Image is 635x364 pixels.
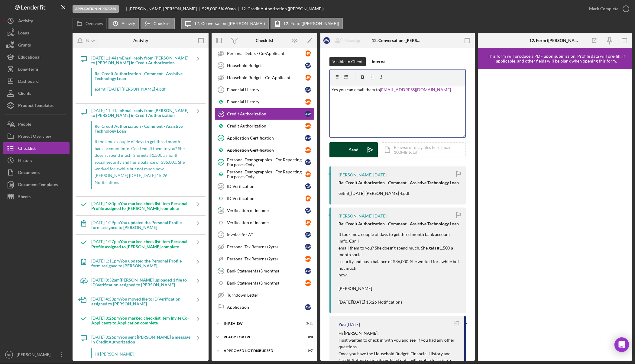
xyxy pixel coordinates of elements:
[91,220,182,230] b: You updated the Personal Profile form assigned to [PERSON_NAME]
[74,34,99,47] button: New
[219,233,222,237] tspan: 17
[227,136,305,140] div: Application Certification
[227,87,305,92] div: Financial History
[76,254,206,273] a: [DATE] 1:11pmYou updated the Personal Profile form assigned to [PERSON_NAME]
[86,21,103,26] label: Overview
[227,232,305,237] div: Invoice for AT
[373,214,387,218] time: 2025-10-13 18:41
[95,138,187,186] p: It took me a couple of days to get thred month bank account imfo. Can I email them to you? She do...
[91,334,190,344] b: You sent [PERSON_NAME] a message in Credit Authorization
[219,208,223,212] tspan: 16
[305,183,311,189] div: A W
[339,214,372,218] div: [PERSON_NAME]
[194,21,265,26] label: 12. Conversation ([PERSON_NAME])
[305,87,311,93] div: A W
[305,268,311,274] div: A W
[219,185,222,188] tspan: 15
[339,221,459,226] strong: Re: Credit Authorization - Comment - Assistive Technology Loan
[481,54,632,63] div: This form will produce a PDF upon submission. Profile data will pre-fill, if applicable, and othe...
[227,157,305,167] div: Personal Demographics - For Reporting Purposes Only
[305,304,311,310] div: A W
[73,5,119,13] div: Application In Process
[283,21,339,26] label: 12. Form ([PERSON_NAME])
[227,208,305,213] div: Verification of Income
[76,235,206,253] a: [DATE] 1:27pmYou marked checklist item Personal Profile assigned to [PERSON_NAME] complete
[76,292,206,311] a: [DATE] 4:53pmYou moved file to ID Verification assigned to [PERSON_NAME]
[227,63,305,68] div: Household Budget
[215,96,314,108] a: Financial HistoryMW
[215,144,314,156] a: Application CertificationMW
[215,301,314,313] a: ApplicationAW
[91,258,182,268] b: You updated the Personal Profile form assigned to [PERSON_NAME]
[215,253,314,265] a: Personal Tax Returns (2yrs)MW
[329,142,378,157] button: Send
[227,184,305,189] div: ID Verification
[305,195,311,201] div: M W
[339,330,458,337] p: Hi [PERSON_NAME],
[305,50,311,56] div: M W
[3,349,70,361] button: NG[PERSON_NAME]
[215,72,314,84] a: Household Budget - Co-ApplicantMW
[332,57,363,66] div: Visible to Client
[91,201,190,211] div: [DATE] 1:30pm
[339,180,459,185] strong: Re: Credit Authorization - Comment - Assistive Technology Loan
[583,3,632,15] button: Mark Complete
[302,349,313,353] div: 0 / 7
[215,120,314,132] a: Credit AuthorizationMW
[95,124,183,134] strong: Re: Credit Authorization - Comment - Assistive Technology Loan
[91,315,189,325] b: You marked checklist item Invite Co-Applicants to Application complete
[215,277,314,289] a: Bank Statements (3 months)MW
[215,289,314,301] a: Turndown Letter
[380,87,451,92] a: [EMAIL_ADDRESS][DOMAIN_NAME]
[215,84,314,96] a: 11Financial HistoryAW
[91,277,187,287] b: [PERSON_NAME] uploaded 1 file to ID Verification assigned to [PERSON_NAME]
[95,351,187,357] p: Hi [PERSON_NAME],
[91,259,190,268] div: [DATE] 1:11pm
[372,57,387,66] div: Internal
[133,38,148,43] div: Activity
[224,322,298,325] div: In Review
[215,168,314,180] a: Personal Demographics - For Reporting Purposes OnlyMW
[339,231,460,305] p: It took me a couple of days to get thred month bank account imfo. Can I email them to you? She do...
[332,86,464,93] p: Yes you can email them to
[91,201,187,211] b: You marked checklist item Personal Profile assigned to [PERSON_NAME] complete
[219,64,222,67] tspan: 10
[305,147,311,153] div: M W
[227,196,305,201] div: ID Verification
[129,6,202,11] div: [PERSON_NAME] [PERSON_NAME]
[91,297,190,306] div: [DATE] 4:53pm
[95,86,187,92] p: eStmt_[DATE] [PERSON_NAME] 4.pdf
[347,322,360,327] time: 2025-10-08 22:26
[339,337,458,350] p: I just wanted to check in with you and see if you had any other questions.
[215,60,314,72] a: 10Household BudgetAW
[91,239,190,249] div: [DATE] 1:27pm
[329,57,366,66] button: Visible to Client
[76,51,206,103] a: [DATE] 11:44amEmail reply from [PERSON_NAME] to [PERSON_NAME] in Credit AuthorizationRe: Credit A...
[305,208,311,214] div: A W
[227,281,305,285] div: Bank Statements (3 months)
[305,171,311,177] div: M W
[484,75,627,355] iframe: Lenderfit form
[614,337,629,352] div: Open Intercom Messenger
[218,6,224,11] div: 5 %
